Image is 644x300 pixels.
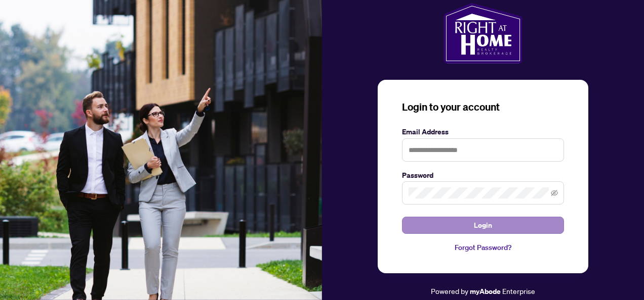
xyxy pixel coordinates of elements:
[474,217,492,233] span: Login
[402,126,564,137] label: Email Address
[402,242,564,253] a: Forgot Password?
[402,217,564,234] button: Login
[551,189,558,196] span: eye-invisible
[431,286,468,295] span: Powered by
[444,3,522,64] img: ma-logo
[402,100,564,114] h3: Login to your account
[502,286,535,295] span: Enterprise
[402,170,564,181] label: Password
[470,286,501,297] a: myAbode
